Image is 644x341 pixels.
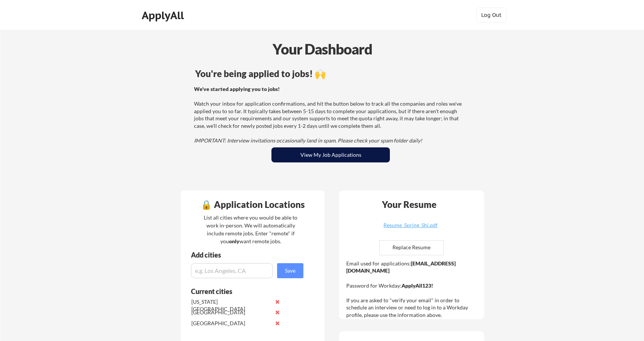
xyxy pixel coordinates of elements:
strong: only [229,238,239,244]
button: View My Job Applications [271,147,390,162]
div: Add cities [191,252,305,258]
strong: ApplyAll123! [402,282,433,289]
div: Resume_Spring_Shi.pdf [366,223,455,228]
em: IMPORTANT: Interview invitations occasionally land in spam. Please check your spam folder daily! [194,137,422,144]
a: Resume_Spring_Shi.pdf [366,223,455,234]
div: Watch your inbox for application confirmations, and hit the button below to track all the compani... [194,85,465,144]
strong: We've started applying you to jobs! [194,86,280,92]
div: ApplyAll [142,9,186,22]
strong: [EMAIL_ADDRESS][DOMAIN_NAME] [346,260,456,274]
div: Email used for applications: Password for Workday: If you are asked to "verify your email" in ord... [346,260,479,319]
div: [GEOGRAPHIC_DATA] [191,320,271,327]
div: [GEOGRAPHIC_DATA] [191,309,271,316]
div: [US_STATE][GEOGRAPHIC_DATA] [191,298,271,313]
div: You're being applied to jobs! 🙌 [195,69,466,78]
button: Log Out [476,8,506,23]
div: Current cities [191,288,295,295]
button: Save [277,263,303,278]
div: Your Resume [372,200,446,209]
div: Your Dashboard [1,38,644,60]
div: List all cities where you would be able to work in-person. We will automatically include remote j... [199,214,302,245]
input: e.g. Los Angeles, CA [191,263,273,278]
div: 🔒 Application Locations [183,200,323,209]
